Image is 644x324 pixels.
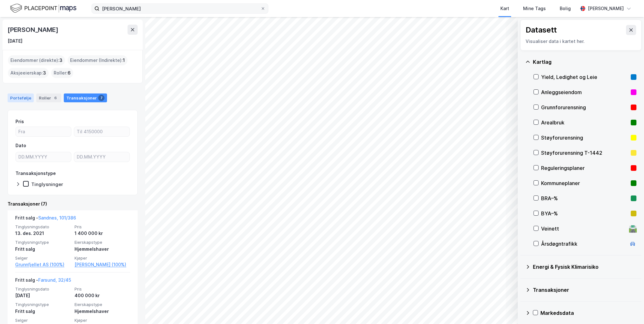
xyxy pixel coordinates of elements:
a: [PERSON_NAME] (100%) [75,261,130,268]
span: Tinglysningstype [15,302,71,307]
div: Yield, Ledighet og Leie [541,73,628,81]
div: Eiendommer (Indirekte) : [68,55,128,65]
div: 🛣️ [629,225,637,233]
span: Selger [15,318,71,323]
div: Markedsdata [540,309,636,317]
div: Bolig [560,5,571,12]
div: Grunnforurensning [541,104,628,111]
iframe: Chat Widget [612,294,644,324]
div: 13. des. 2021 [15,230,71,237]
span: Pris [75,224,130,230]
div: Støyforurensning [541,134,628,141]
div: Hjemmelshaver [75,308,130,315]
div: Veinett [541,225,626,232]
div: Hjemmelshaver [75,245,130,253]
div: Dato [15,142,26,149]
input: Fra [16,127,71,136]
div: Transaksjonstype [15,170,56,177]
div: Kart [500,5,509,12]
input: Til 4150000 [74,127,129,136]
div: Transaksjoner (7) [8,200,138,208]
div: Aksjeeierskap : [8,68,49,78]
div: BRA–% [541,195,628,202]
span: Kjøper [75,255,130,261]
div: 6 [52,95,59,101]
div: Fritt salg [15,245,71,253]
div: Arealbruk [541,119,628,126]
div: Portefølje [8,93,34,102]
div: Transaksjoner [64,93,107,102]
span: Eierskapstype [75,240,130,245]
div: Roller [36,93,61,102]
span: 3 [43,69,46,77]
div: Kommuneplaner [541,179,628,187]
span: 6 [68,69,71,77]
input: Søk på adresse, matrikkel, gårdeiere, leietakere eller personer [99,4,260,13]
div: [DATE] [15,292,71,299]
div: Pris [15,118,24,125]
div: Fritt salg - [15,276,71,286]
div: Fritt salg [15,308,71,315]
div: Eiendommer (direkte) : [8,55,65,65]
span: Pris [75,286,130,292]
div: [DATE] [8,37,22,45]
div: Kartlag [533,58,636,66]
div: BYA–% [541,210,628,217]
input: DD.MM.YYYY [16,152,71,162]
div: Kontrollprogram for chat [612,294,644,324]
div: [PERSON_NAME] [588,5,624,12]
a: Grunnfjellet AS (100%) [15,261,71,268]
span: 1 [123,57,125,64]
div: Tinglysninger [31,181,63,187]
div: Datasett [526,25,557,35]
span: 3 [59,57,63,64]
a: Sandnes, 101/386 [38,215,76,220]
span: Tinglysningstype [15,240,71,245]
span: Eierskapstype [75,302,130,307]
input: DD.MM.YYYY [74,152,129,162]
div: Visualiser data i kartet her. [526,38,636,45]
div: Fritt salg - [15,214,76,224]
span: Tinglysningsdato [15,224,71,230]
div: [PERSON_NAME] [8,25,59,35]
div: Transaksjoner [533,286,636,294]
a: Farsund, 32/45 [38,277,71,283]
span: Tinglysningsdato [15,286,71,292]
div: Mine Tags [523,5,546,12]
img: logo.f888ab2527a4732fd821a326f86c7f29.svg [10,3,76,14]
span: Kjøper [75,318,130,323]
div: Årsdøgntrafikk [541,240,626,248]
span: Selger [15,255,71,261]
div: Anleggseiendom [541,88,628,96]
div: Reguleringsplaner [541,164,628,172]
div: Støyforurensning T-1442 [541,149,628,157]
div: 400 000 kr [75,292,130,299]
div: Roller : [51,68,73,78]
div: Energi & Fysisk Klimarisiko [533,263,636,271]
div: 7 [98,95,104,101]
div: 1 400 000 kr [75,230,130,237]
